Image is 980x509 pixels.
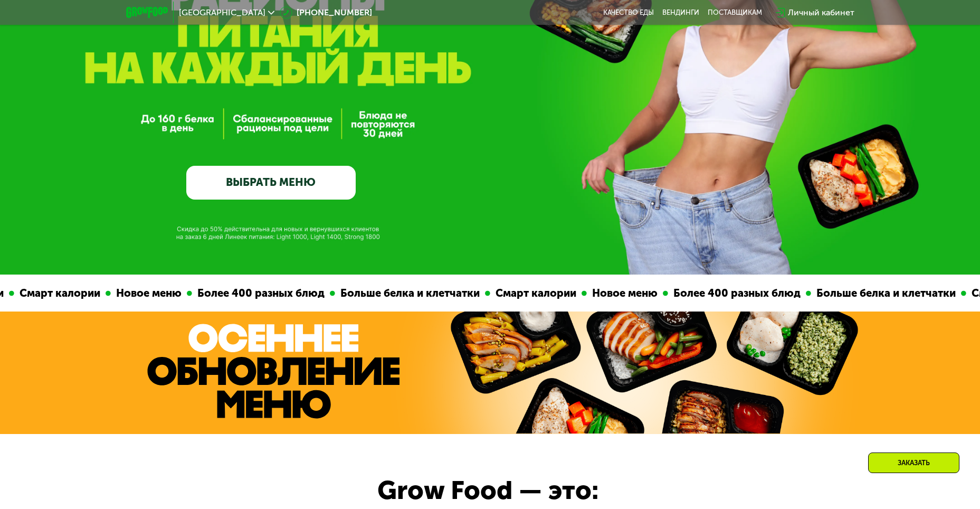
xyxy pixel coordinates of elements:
div: Смарт калории [488,285,579,301]
a: ВЫБРАТЬ МЕНЮ [186,166,356,200]
div: Смарт калории [12,285,103,301]
a: Качество еды [603,8,654,17]
div: Личный кабинет [788,6,854,19]
a: Вендинги [662,8,699,17]
a: [PHONE_NUMBER] [280,6,372,19]
div: Заказать [868,453,959,473]
div: поставщикам [708,8,762,17]
div: Более 400 разных блюд [666,285,804,301]
span: [GEOGRAPHIC_DATA] [179,8,265,17]
div: Больше белка и клетчатки [333,285,483,301]
div: Новое меню [585,285,661,301]
div: Более 400 разных блюд [190,285,328,301]
div: Больше белка и клетчатки [809,285,959,301]
div: Новое меню [109,285,185,301]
